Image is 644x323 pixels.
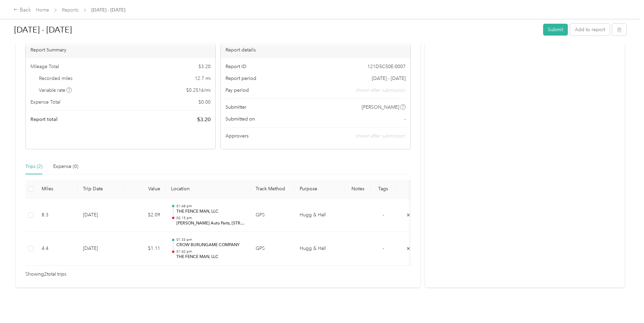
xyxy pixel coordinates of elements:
span: Showing 2 total trips [25,271,66,278]
td: $1.11 [125,232,166,266]
span: $ 0.00 [198,99,211,106]
span: - [383,245,384,251]
span: - [404,115,406,123]
td: GPS [250,198,294,232]
th: Notes [345,180,370,198]
th: Tags [370,180,396,198]
span: Approvers [226,132,249,139]
span: shown after submission [356,133,406,139]
th: Purpose [294,180,345,198]
p: CROW BURLINGAME COMPANY [176,242,245,248]
td: [DATE] [78,232,125,266]
div: Report Summary [26,42,215,58]
span: [PERSON_NAME] [362,104,399,111]
button: Submit [543,24,568,36]
iframe: Everlance-gr Chat Button Frame [606,285,644,323]
p: [PERSON_NAME] Auto Parts, [STREET_ADDRESS][PERSON_NAME] [PERSON_NAME][GEOGRAPHIC_DATA][US_STATE],... [176,220,245,227]
div: Expense (0) [53,163,78,170]
th: Track Method [250,180,294,198]
span: Mileage Total [30,63,59,70]
span: Expense Total [30,99,60,106]
span: $ 3.20 [197,115,211,124]
h1: Jul 1 - 31, 2025 [14,22,538,38]
th: Trip Date [78,180,125,198]
td: Hugg & Hall [294,232,345,266]
p: 01:33 pm [176,237,245,242]
span: Submitted on [226,115,255,123]
a: Home [36,7,49,13]
th: Miles [36,180,78,198]
p: THE FENCE MAN, LLC [176,254,245,260]
span: 121D5C50E-0007 [367,63,406,70]
button: Add to report [570,24,610,36]
p: 02:15 pm [176,216,245,220]
div: Trips (2) [25,163,42,170]
span: Pay period [226,87,249,94]
span: Recorded miles [39,75,72,82]
a: Reports [62,7,79,13]
span: Variable rate [39,87,72,94]
span: shown after submission [356,87,406,94]
span: [DATE] - [DATE] [372,75,406,82]
p: 01:48 pm [176,204,245,209]
span: $ 0.2516 / mi [186,87,211,94]
td: 8.3 [36,198,78,232]
td: 4.4 [36,232,78,266]
span: Report ID [226,63,246,70]
td: $2.09 [125,198,166,232]
span: 12.7 mi [195,75,211,82]
span: Report period [226,75,256,82]
p: 01:42 pm [176,249,245,254]
th: Value [125,180,166,198]
div: Report details [221,42,410,58]
td: Hugg & Hall [294,198,345,232]
span: [DATE] - [DATE] [91,6,125,14]
span: $ 3.20 [198,63,211,70]
span: Submitter [226,104,246,111]
div: Back [14,6,31,14]
td: [DATE] [78,198,125,232]
td: GPS [250,232,294,266]
th: Location [166,180,250,198]
span: Report total [30,116,58,123]
span: - [383,212,384,218]
p: THE FENCE MAN, LLC [176,209,245,215]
